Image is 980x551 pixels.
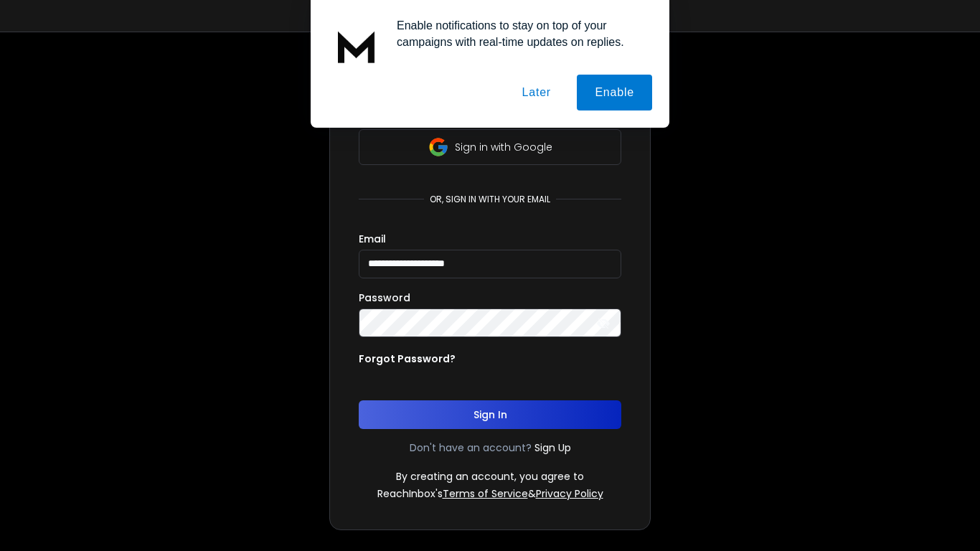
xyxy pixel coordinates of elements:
[359,400,621,429] button: Sign In
[410,441,532,455] p: Don't have an account?
[359,293,410,303] label: Password
[504,75,568,110] button: Later
[377,486,603,501] p: ReachInbox's &
[385,17,652,50] div: Enable notifications to stay on top of your campaigns with real-time updates on replies.
[536,486,603,501] a: Privacy Policy
[443,486,528,501] a: Terms of Service
[396,469,584,484] p: By creating an account, you agree to
[534,441,571,455] a: Sign Up
[455,140,552,154] p: Sign in with Google
[359,129,621,165] button: Sign in with Google
[328,17,385,75] img: notification icon
[424,194,556,205] p: or, sign in with your email
[359,352,456,366] p: Forgot Password?
[577,75,652,110] button: Enable
[359,234,386,244] label: Email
